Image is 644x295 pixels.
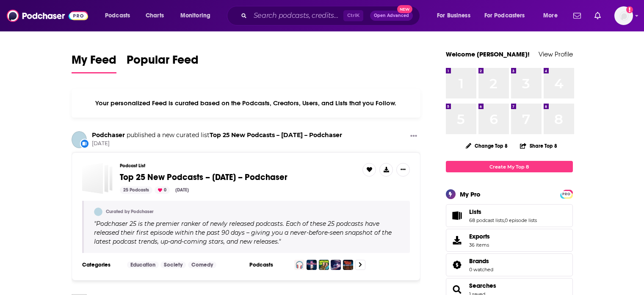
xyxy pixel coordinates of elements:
span: For Podcasters [484,10,525,22]
input: Search podcasts, credits, & more... [250,9,343,22]
span: Popular Feed [127,53,199,72]
button: open menu [537,9,568,22]
button: Open AdvancedNew [370,11,413,21]
a: Popular Feed [127,53,199,73]
a: Brands [449,259,466,271]
button: open menu [431,9,481,22]
div: 25 Podcasts [120,186,152,194]
a: 68 podcast lists [469,217,504,223]
button: open menu [174,9,221,22]
h3: Categories [82,261,120,268]
img: User Profile [614,6,633,25]
span: New [397,5,412,13]
span: Podcasts [105,10,130,22]
a: Top 25 New Podcasts – August 2025 – Podchaser [210,131,342,139]
a: Top 25 New Podcasts – August 2025 – Podchaser [82,163,113,194]
a: Show notifications dropdown [570,8,584,23]
a: Top 25 New Podcasts – [DATE] – Podchaser [120,173,287,182]
button: open menu [479,9,537,22]
img: Podchaser - Follow, Share and Rate Podcasts [7,8,88,24]
a: Searches [469,282,496,289]
span: Exports [469,233,490,240]
span: Podchaser 25 is the premier ranker of newly released podcasts. Each of these 25 podcasts have rel... [94,220,392,245]
span: " " [94,220,392,245]
span: Logged in as NickG [614,6,633,25]
span: Brands [446,253,573,276]
h3: Podcast List [120,163,356,169]
span: Lists [469,208,481,216]
a: Show notifications dropdown [591,8,604,23]
span: 36 items [469,242,490,248]
h3: Podcasts [249,261,287,268]
button: Show More Button [396,163,410,177]
a: Podchaser [94,208,102,216]
a: Lists [469,208,537,216]
a: Society [160,261,186,268]
div: [DATE] [172,186,192,194]
button: Show More Button [407,131,420,142]
svg: Add a profile image [626,6,633,13]
span: Ctrl K [343,10,363,21]
a: Curated by Podchaser [106,209,154,214]
a: Exports [446,229,573,252]
a: Comedy [188,261,216,268]
span: For Business [437,10,470,22]
div: 0 [155,186,170,194]
a: Welcome [PERSON_NAME]! [446,50,530,58]
a: My Feed [72,53,116,73]
a: PRO [561,191,572,197]
span: Charts [146,10,164,22]
span: [DATE] [92,140,342,147]
a: Brands [469,257,493,265]
img: Flesh and Code [331,260,341,270]
img: Liberty Lost [307,260,317,270]
span: Exports [449,234,466,246]
span: Open Advanced [374,14,409,18]
a: Education [127,261,159,268]
img: Devil in the Desert [343,260,353,270]
button: Share Top 8 [520,138,558,154]
span: My Feed [72,53,116,72]
span: , [504,217,505,223]
img: English Unleashed: The Podcast [294,260,304,270]
a: 0 episode lists [505,217,537,223]
span: Top 25 New Podcasts – [DATE] – Podchaser [120,172,287,183]
a: Podchaser [72,131,87,148]
span: Monitoring [180,10,210,22]
span: Lists [446,204,573,227]
div: My Pro [460,190,481,198]
a: Create My Top 8 [446,161,573,172]
button: Show profile menu [614,6,633,25]
a: Lists [449,210,466,222]
button: Change Top 8 [461,140,513,151]
div: New List [80,139,89,148]
div: Search podcasts, credits, & more... [235,6,428,25]
span: Brands [469,257,489,265]
a: Podchaser [92,131,125,139]
a: 0 watched [469,267,493,273]
a: View Profile [539,50,573,58]
span: PRO [561,191,572,197]
img: Wanging On with Graham Norton and Maria McErlane [319,260,329,270]
div: Your personalized Feed is curated based on the Podcasts, Creators, Users, and Lists that you Follow. [72,89,421,118]
a: Charts [140,9,169,22]
h3: published a new curated list [92,131,342,139]
button: open menu [99,9,141,22]
span: More [543,10,558,22]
